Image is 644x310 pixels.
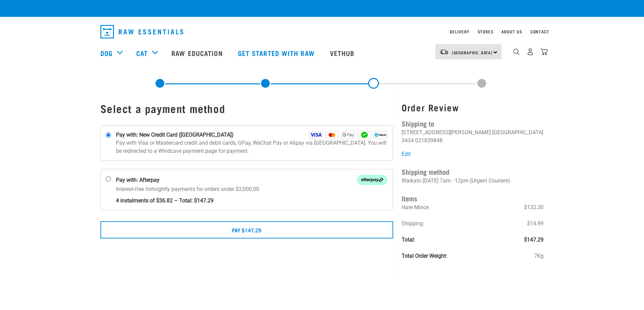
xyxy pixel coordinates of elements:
li: [GEOGRAPHIC_DATA] 3434 [402,129,543,144]
img: Mastercard [325,131,339,139]
strong: Total Order Weight: [402,253,447,259]
h3: Order Review [402,102,544,113]
h4: Items [402,193,544,203]
img: home-icon@2x.png [541,48,548,55]
img: van-moving.png [439,49,449,55]
span: $147.29 [524,236,544,244]
img: GPay [341,131,355,139]
h4: Shipping to [402,118,544,129]
span: $14.99 [527,220,544,228]
span: Shipping: [402,220,424,227]
span: 7Kg [534,252,544,260]
h4: Shipping method [402,166,544,177]
strong: Pay with: Afterpay [116,176,160,184]
p: Waikato [DATE] 7am - 12pm (Urgent Couriers) [402,177,544,185]
input: Pay with: New Credit Card ([GEOGRAPHIC_DATA]) Visa Mastercard GPay WeChat Alipay Pay with Visa or... [105,133,111,138]
strong: 4 instalments of $36.82 – Total: $147.29 [116,193,388,205]
a: About Us [501,30,522,33]
nav: dropdown navigation [95,22,549,41]
a: Dog [100,48,113,58]
a: Edit [402,151,411,157]
strong: Pay with: New Credit Card ([GEOGRAPHIC_DATA]) [116,131,234,139]
span: $132.30 [524,203,544,212]
img: Afterpay [357,175,387,185]
a: Stores [478,30,494,33]
button: Pay $147.29 [100,221,393,238]
img: WeChat [358,131,371,139]
a: Raw Education [165,39,231,66]
a: Get started with Raw [231,39,323,66]
img: Raw Essentials Logo [100,25,183,38]
img: Alipay [374,131,387,139]
a: Delivery [450,30,469,33]
img: Visa [309,131,323,139]
h1: Select a payment method [100,102,393,114]
a: Cat [136,48,148,58]
span: [GEOGRAPHIC_DATA] [452,51,493,54]
a: Vethub [323,39,363,66]
input: Pay with: Afterpay Afterpay Interest-free fortnightly payments for orders under $2,000.00 4 insta... [105,176,111,182]
img: home-icon-1@2x.png [513,49,520,55]
p: Interest-free fortnightly payments for orders under $2,000.00 [116,185,388,205]
li: 021839848 [415,137,443,144]
strong: Total: [402,236,415,243]
a: Contact [530,30,549,33]
span: Hare Mince [402,204,429,210]
img: user.png [527,48,534,55]
li: [STREET_ADDRESS][PERSON_NAME] [402,129,491,136]
p: Pay with Visa or Mastercard credit and debit cards, GPay, WeChat Pay or Alipay via [GEOGRAPHIC_DA... [116,139,388,155]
